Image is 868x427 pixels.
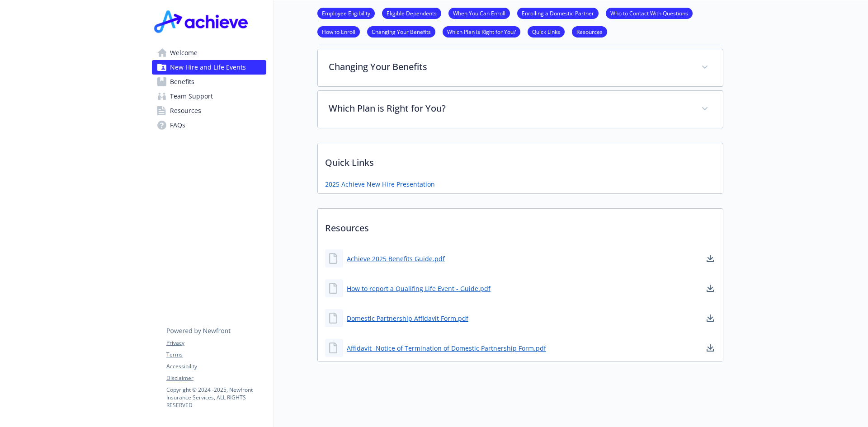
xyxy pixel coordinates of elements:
a: How to Enroll [317,27,360,36]
a: 2025 Achieve New Hire Presentation [325,179,435,189]
a: Resources [572,27,607,36]
a: download document [705,313,716,324]
p: Resources [318,209,723,242]
p: Copyright © 2024 - 2025 , Newfront Insurance Services, ALL RIGHTS RESERVED [166,386,266,409]
p: Changing Your Benefits [329,60,690,74]
div: Which Plan is Right for You? [318,91,723,128]
a: Enrolling a Domestic Partner [517,9,599,17]
a: Affidavit -Notice of Termination of Domestic Partnership Form.pdf [347,343,546,353]
a: Eligible Dependents [382,9,441,17]
a: Welcome [152,46,266,60]
a: Who to Contact With Questions [606,9,693,17]
p: Which Plan is Right for You? [329,102,690,115]
a: Changing Your Benefits [367,27,435,36]
span: FAQs [170,118,185,132]
a: When You Can Enroll [448,9,510,17]
a: download document [705,253,716,264]
a: Resources [152,103,266,118]
span: Benefits [170,75,194,89]
span: Welcome [170,46,198,60]
a: Accessibility [166,362,266,371]
a: Team Support [152,89,266,103]
a: Domestic Partnership Affidavit Form.pdf [347,314,468,323]
a: Employee Eligibility [317,9,375,17]
a: Which Plan is Right for You? [443,27,520,36]
div: Changing Your Benefits [318,49,723,86]
a: Terms [166,351,266,359]
a: FAQs [152,118,266,132]
a: Disclaimer [166,374,266,382]
a: New Hire and Life Events [152,60,266,75]
a: How to report a Qualifing Life Event - Guide.pdf [347,284,491,293]
p: Quick Links [318,143,723,177]
span: Team Support [170,89,213,103]
a: Quick Links [528,27,565,36]
a: Benefits [152,75,266,89]
span: Resources [170,103,201,118]
span: New Hire and Life Events [170,60,246,75]
a: download document [705,283,716,294]
a: Privacy [166,339,266,347]
a: Achieve 2025 Benefits Guide.pdf [347,254,445,263]
a: download document [705,343,716,353]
